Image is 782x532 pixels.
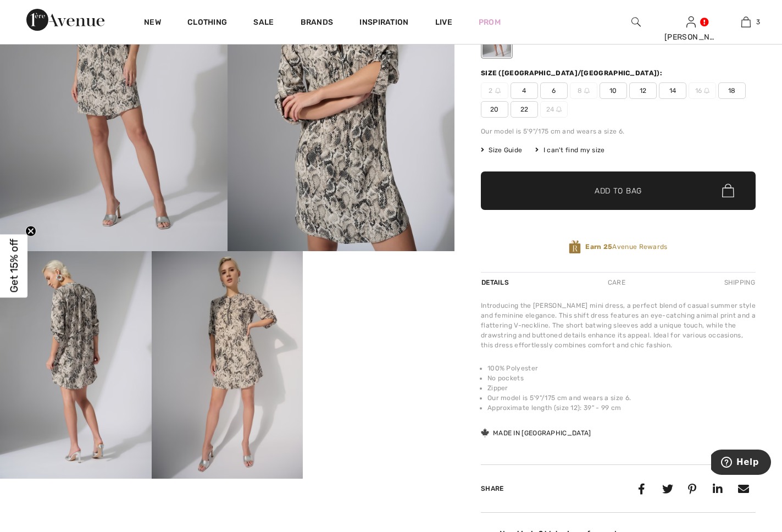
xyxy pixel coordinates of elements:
li: No pockets [487,373,756,383]
div: Shipping [722,273,756,292]
button: Add to Bag [481,171,756,210]
img: ring-m.svg [704,88,709,93]
img: Animal Print Mini Dress Style 252240. 4 [152,251,303,478]
div: Size ([GEOGRAPHIC_DATA]/[GEOGRAPHIC_DATA]): [481,68,664,78]
span: 16 [689,82,716,99]
span: 12 [629,82,657,99]
span: 8 [570,82,597,99]
div: Introducing the [PERSON_NAME] mini dress, a perfect blend of casual summer style and feminine ele... [481,301,756,350]
img: search the website [631,15,641,29]
a: Live [435,16,452,28]
img: Avenue Rewards [569,240,581,254]
img: ring-m.svg [495,88,501,93]
button: Close teaser [25,226,36,237]
span: Size Guide [481,145,522,155]
img: ring-m.svg [556,107,562,112]
span: 10 [600,82,627,99]
span: 2 [481,82,508,99]
span: Inspiration [359,18,408,29]
li: Zipper [487,383,756,393]
span: Add to Bag [595,185,642,196]
span: 14 [659,82,686,99]
li: Approximate length (size 12): 39" - 99 cm [487,403,756,413]
a: Sale [253,18,274,29]
div: Our model is 5'9"/175 cm and wears a size 6. [481,126,756,136]
div: I can't find my size [535,145,604,155]
img: 1ère Avenue [26,9,104,31]
a: New [144,18,161,29]
span: 6 [540,82,568,99]
img: Bag.svg [722,184,734,198]
a: Clothing [187,18,227,29]
div: Made in [GEOGRAPHIC_DATA] [481,428,591,438]
a: Brands [301,18,334,29]
span: 18 [718,82,746,99]
img: My Bag [741,15,751,29]
a: Prom [479,16,501,28]
img: My Info [686,15,696,29]
img: ring-m.svg [584,88,590,93]
iframe: Opens a widget where you can find more information [711,450,771,477]
strong: Earn 25 [585,243,612,251]
a: 3 [719,15,773,29]
span: 4 [511,82,538,99]
li: Our model is 5'9"/175 cm and wears a size 6. [487,393,756,403]
span: 20 [481,101,508,118]
div: [PERSON_NAME] [664,31,718,43]
a: Sign In [686,16,696,27]
span: 24 [540,101,568,118]
span: 3 [756,17,760,27]
span: Avenue Rewards [585,242,667,252]
span: Share [481,485,504,492]
div: Details [481,273,512,292]
span: Get 15% off [8,239,20,293]
span: 22 [511,101,538,118]
li: 100% Polyester [487,363,756,373]
div: Care [598,273,635,292]
div: Beige/multi [482,16,511,57]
